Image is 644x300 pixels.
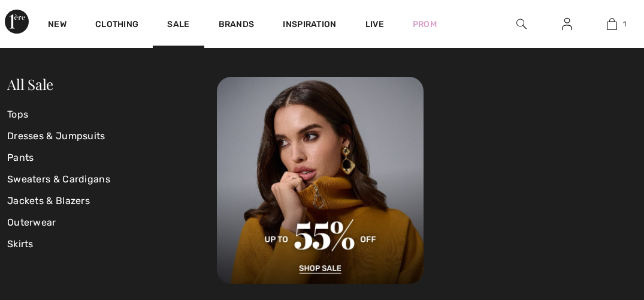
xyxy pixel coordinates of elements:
[7,125,217,147] a: Dresses & Jumpsuits
[7,147,217,169] a: Pants
[7,190,217,212] a: Jackets & Blazers
[623,19,626,29] span: 1
[365,18,384,31] a: Live
[590,17,634,31] a: 1
[7,104,217,125] a: Tops
[7,74,53,94] a: All Sale
[607,17,617,31] img: My Bag
[7,233,217,255] a: Skirts
[95,19,138,32] a: Clothing
[167,19,189,32] a: Sale
[7,212,217,233] a: Outerwear
[217,77,424,284] img: 250821122604_a9c88d6374ee7.jpg
[5,10,29,34] img: 1ère Avenue
[567,210,632,240] iframe: Opens a widget where you can find more information
[283,19,336,32] span: Inspiration
[552,17,582,32] a: Sign In
[48,19,66,32] a: New
[562,17,572,31] img: My Info
[413,18,437,31] a: Prom
[7,169,217,190] a: Sweaters & Cardigans
[516,17,527,31] img: search the website
[219,19,255,32] a: Brands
